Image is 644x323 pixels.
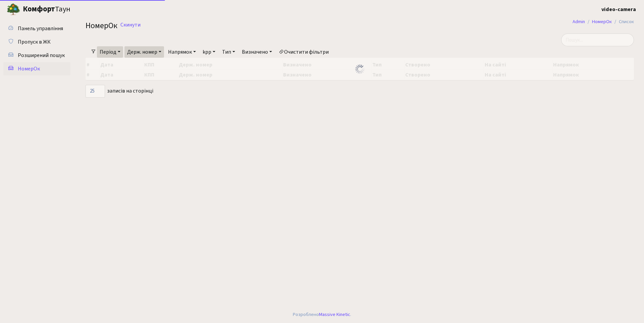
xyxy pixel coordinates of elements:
[601,6,636,13] b: video-camera
[124,46,164,58] a: Держ. номер
[355,64,365,74] img: Обробка...
[239,46,275,58] a: Визначено
[7,3,20,16] img: logo.png
[276,46,331,58] a: Очистити фільтри
[120,22,141,28] a: Скинути
[3,22,70,35] a: Панель управління
[200,46,218,58] a: kpp
[97,46,123,58] a: Період
[84,4,101,15] button: Переключити навігацію
[23,4,70,15] span: Таун
[18,25,63,32] span: Панель управління
[86,85,153,98] label: записів на сторінці
[592,18,612,25] a: НомерОк
[18,38,51,46] span: Пропуск в ЖК
[23,4,55,14] b: Комфорт
[165,46,199,58] a: Напрямок
[3,49,70,62] a: Розширений пошук
[219,46,238,58] a: Тип
[18,65,40,72] span: НомерОк
[3,35,70,49] a: Пропуск в ЖК
[86,20,117,32] span: НомерОк
[612,18,634,25] li: Список
[293,311,351,318] div: Розроблено .
[18,52,65,59] span: Розширений пошук
[3,62,70,75] a: НомерОк
[573,18,585,25] a: Admin
[561,34,634,46] input: Пошук...
[562,15,644,29] nav: breadcrumb
[86,85,105,98] select: записів на сторінці
[319,311,350,318] a: Massive Kinetic
[601,5,636,13] a: video-camera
